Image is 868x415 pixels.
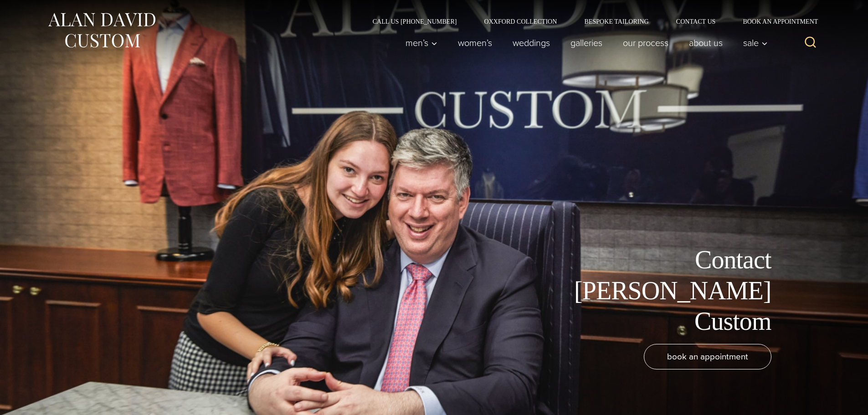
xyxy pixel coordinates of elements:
a: Women’s [447,34,502,52]
span: Men’s [406,38,437,47]
a: Galleries [560,34,612,52]
a: Call Us [PHONE_NUMBER] [359,18,471,25]
a: About Us [678,34,733,52]
span: Sale [743,38,768,47]
span: book an appointment [667,350,748,363]
a: Contact Us [663,18,729,25]
h1: Contact [PERSON_NAME] Custom [566,245,771,337]
a: Book an Appointment [729,18,821,25]
a: weddings [502,34,560,52]
img: Alan David Custom [47,10,156,51]
nav: Primary Navigation [395,34,772,52]
a: Our Process [612,34,678,52]
button: View Search Form [800,32,822,54]
a: book an appointment [644,344,771,369]
nav: Secondary Navigation [359,18,822,25]
a: Oxxford Collection [470,18,570,25]
a: Bespoke Tailoring [570,18,662,25]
